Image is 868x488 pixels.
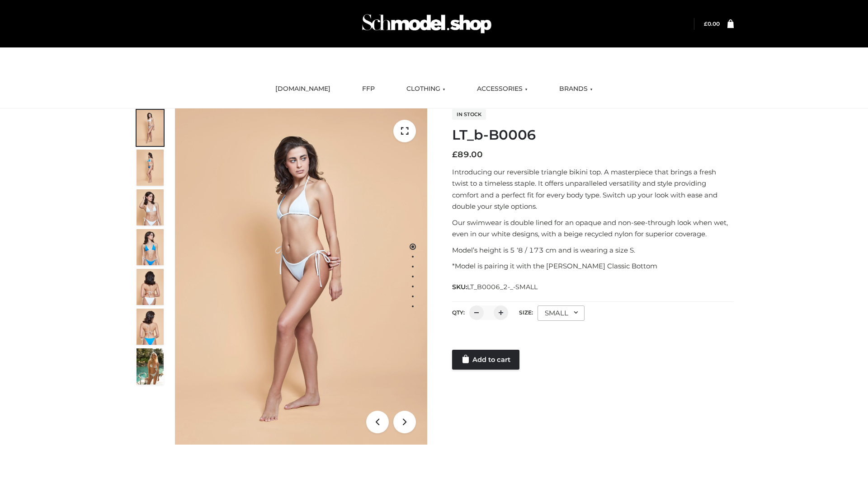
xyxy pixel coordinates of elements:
[452,150,458,160] span: £
[137,189,164,225] img: ArielClassicBikiniTop_CloudNine_AzureSky_OW114ECO_3-scaled.jpg
[452,166,734,212] p: Introducing our reversible triangle bikini top. A masterpiece that brings a fresh twist to a time...
[359,6,495,42] img: Schmodel Admin 964
[452,127,734,143] h1: LT_b-B0006
[355,79,382,99] a: FFP
[452,350,519,370] a: Add to cart
[467,283,538,291] span: LT_B0006_2-_-SMALL
[452,217,734,240] p: Our swimwear is double lined for an opaque and non-see-through look when wet, even in our white d...
[452,109,486,120] span: In stock
[137,348,164,385] img: Arieltop_CloudNine_AzureSky2.jpg
[137,229,164,265] img: ArielClassicBikiniTop_CloudNine_AzureSky_OW114ECO_4-scaled.jpg
[175,108,427,445] img: ArielClassicBikiniTop_CloudNine_AzureSky_OW114ECO_1
[269,79,337,99] a: [DOMAIN_NAME]
[704,20,720,27] a: £0.00
[452,150,483,160] bdi: 89.00
[704,20,720,27] bdi: 0.00
[452,244,734,256] p: Model’s height is 5 ‘8 / 173 cm and is wearing a size S.
[538,305,585,321] div: SMALL
[137,110,164,146] img: ArielClassicBikiniTop_CloudNine_AzureSky_OW114ECO_1-scaled.jpg
[470,79,534,99] a: ACCESSORIES
[519,309,533,316] label: Size:
[137,269,164,305] img: ArielClassicBikiniTop_CloudNine_AzureSky_OW114ECO_7-scaled.jpg
[452,282,538,292] span: SKU:
[400,79,452,99] a: CLOTHING
[552,79,599,99] a: BRANDS
[137,150,164,186] img: ArielClassicBikiniTop_CloudNine_AzureSky_OW114ECO_2-scaled.jpg
[452,309,465,316] label: QTY:
[704,20,708,27] span: £
[452,260,734,272] p: *Model is pairing it with the [PERSON_NAME] Classic Bottom
[137,309,164,345] img: ArielClassicBikiniTop_CloudNine_AzureSky_OW114ECO_8-scaled.jpg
